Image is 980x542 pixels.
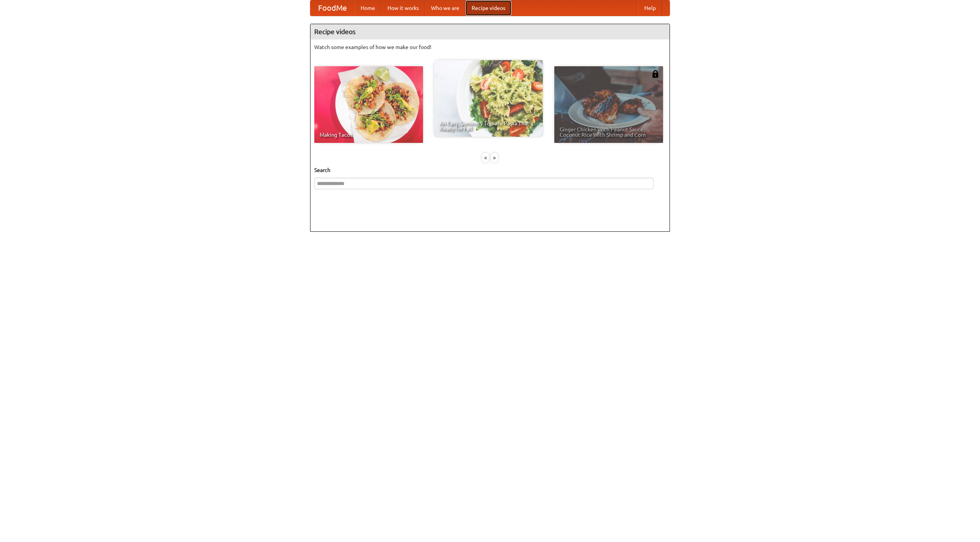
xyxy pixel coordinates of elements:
a: Recipe videos [465,0,511,16]
a: Who we are [425,0,465,16]
h5: Search [314,166,666,174]
div: « [482,153,489,162]
h4: Recipe videos [310,24,670,39]
a: FoodMe [310,0,354,16]
a: An Easy, Summery Tomato Pasta That's Ready for Fall [434,60,543,137]
p: Watch some examples of how we make our food! [314,43,666,51]
span: An Easy, Summery Tomato Pasta That's Ready for Fall [439,121,537,131]
a: Making Tacos [314,66,423,143]
span: Making Tacos [320,132,418,138]
img: 483408.png [652,70,659,78]
div: » [491,153,498,162]
a: How it works [381,0,425,16]
a: Home [354,0,381,16]
a: Help [638,0,662,16]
